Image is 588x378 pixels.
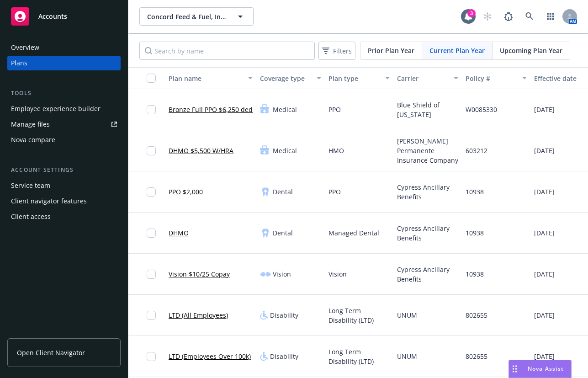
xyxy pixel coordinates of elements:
div: Effective date [534,74,585,83]
a: Report a Bug [499,7,518,26]
span: Disability [270,310,298,320]
button: Concord Feed & Fuel, Inc. Brickyard Building Materials [139,7,254,26]
div: Plans [11,56,27,70]
span: [DATE] [534,269,555,279]
span: Long Term Disability (LTD) [328,306,390,325]
a: Start snowing [478,7,497,26]
a: Manage files [7,117,121,132]
span: UNUM [397,351,417,361]
button: Policy # [462,67,530,89]
a: Client navigator features [7,194,121,208]
span: Open Client Navigator [17,348,85,357]
a: Overview [7,40,121,55]
a: Nova compare [7,133,121,147]
div: Drag to move [509,360,520,378]
span: UNUM [397,310,417,320]
span: 10938 [466,228,484,238]
span: Vision [328,269,347,279]
input: Toggle Row Selected [147,187,156,197]
span: Medical [273,105,297,114]
div: Client access [11,209,51,224]
span: Cypress Ancillary Benefits [397,224,458,243]
input: Toggle Row Selected [147,352,156,361]
a: LTD (Employees Over 100k) [169,351,251,361]
span: [DATE] [534,351,555,361]
input: Toggle Row Selected [147,146,156,155]
input: Toggle Row Selected [147,311,156,320]
span: 10938 [466,187,484,197]
a: Client access [7,209,121,224]
a: Employee experience builder [7,101,121,116]
span: Nova Assist [528,365,564,373]
span: Concord Feed & Fuel, Inc. Brickyard Building Materials [147,12,226,21]
a: Search [520,7,539,26]
span: PPO [328,187,341,197]
span: 802655 [466,310,487,320]
span: Disability [270,351,298,361]
span: Upcoming Plan Year [500,46,562,55]
span: 802655 [466,351,487,361]
span: Current Plan Year [429,46,485,55]
span: Managed Dental [328,228,379,238]
a: Bronze Full PPO $6,250 ded [169,105,253,114]
div: 3 [467,9,476,17]
div: Plan name [169,74,243,83]
a: DHMO [169,228,189,238]
span: Cypress Ancillary Benefits [397,182,458,202]
div: Plan type [328,74,380,83]
span: Prior Plan Year [368,46,414,55]
a: DHMO $5,500 W/HRA [169,146,233,155]
div: Overview [11,40,39,55]
span: 603212 [466,146,487,155]
span: Cypress Ancillary Benefits [397,265,458,284]
span: Blue Shield of [US_STATE] [397,100,458,119]
span: Accounts [38,13,67,20]
div: Service team [11,178,50,193]
span: W0085330 [466,105,497,114]
a: Service team [7,178,121,193]
a: Accounts [7,4,121,29]
input: Search by name [139,42,315,60]
a: Vision $10/25 Copay [169,269,230,279]
div: Coverage type [260,74,311,83]
span: [DATE] [534,228,555,238]
button: Carrier [393,67,462,89]
input: Toggle Row Selected [147,229,156,238]
a: LTD (All Employees) [169,310,228,320]
span: [DATE] [534,187,555,197]
span: PPO [328,105,341,114]
div: Account settings [7,165,121,175]
button: Filters [318,42,355,60]
div: Policy # [466,74,517,83]
span: Dental [273,187,293,197]
span: Filters [333,46,352,56]
div: Manage files [11,117,50,132]
input: Select all [147,74,156,83]
span: [DATE] [534,310,555,320]
button: Nova Assist [509,360,572,378]
span: Vision [273,269,291,279]
div: Carrier [397,74,448,83]
span: [DATE] [534,105,555,114]
input: Toggle Row Selected [147,105,156,114]
span: Dental [273,228,293,238]
span: 10938 [466,269,484,279]
button: Plan type [325,67,393,89]
span: Long Term Disability (LTD) [328,347,390,366]
a: Plans [7,56,121,70]
a: PPO $2,000 [169,187,203,197]
span: Filters [320,44,354,58]
span: [DATE] [534,146,555,155]
input: Toggle Row Selected [147,270,156,279]
button: Coverage type [256,67,325,89]
button: Plan name [165,67,256,89]
div: Employee experience builder [11,101,101,116]
a: Switch app [541,7,560,26]
span: [PERSON_NAME] Permanente Insurance Company [397,136,458,165]
div: Tools [7,89,121,98]
span: HMO [328,146,344,155]
div: Client navigator features [11,194,87,208]
div: Nova compare [11,133,55,147]
span: Medical [273,146,297,155]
